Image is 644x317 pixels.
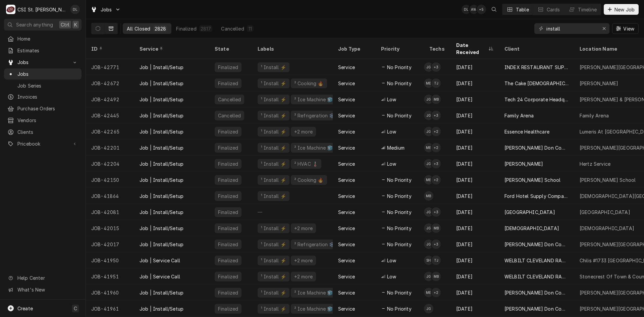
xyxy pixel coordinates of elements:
[451,59,499,75] div: [DATE]
[140,80,183,87] div: Job | Install/Setup
[140,144,183,151] div: Job | Install/Setup
[217,144,239,151] div: Finalized
[424,191,433,201] div: MB
[338,225,355,232] div: Service
[338,289,355,296] div: Service
[260,176,287,183] div: ¹ Install ⚡️
[101,6,112,13] span: Jobs
[17,140,68,147] span: Pricebook
[176,25,196,32] div: Finalized
[580,160,610,167] div: Hertz Service
[387,144,405,151] span: Medium
[622,25,636,32] span: View
[580,209,630,216] div: [GEOGRAPHIC_DATA]
[424,256,433,265] div: SH
[4,57,82,68] a: Go to Jobs
[424,207,433,217] div: JG
[217,128,239,135] div: Finalized
[17,6,67,13] div: CSI St. [PERSON_NAME]
[140,257,180,264] div: Job | Service Call
[86,59,134,75] div: JOB-42771
[260,128,287,135] div: ¹ Install ⚡️
[338,128,355,135] div: Service
[504,160,543,167] div: [PERSON_NAME]
[86,172,134,188] div: JOB-42150
[424,191,433,201] div: Mike Barnett's Avatar
[451,107,499,123] div: [DATE]
[260,112,287,119] div: ¹ Install ⚡️
[293,144,333,151] div: ² Ice Machine 🧊
[17,70,78,77] span: Jobs
[424,78,433,88] div: MB
[424,95,433,104] div: JG
[293,225,313,232] div: +2 more
[217,112,241,119] div: Cancelled
[293,305,333,312] div: ² Ice Machine 🧊
[217,289,239,296] div: Finalized
[451,75,499,91] div: [DATE]
[387,241,412,248] span: No Priority
[217,64,239,71] div: Finalized
[140,289,183,296] div: Job | Install/Setup
[215,45,247,52] div: State
[431,62,441,72] div: + 3
[338,273,355,280] div: Service
[74,21,77,28] span: K
[424,127,433,136] div: JG
[387,64,412,71] span: No Priority
[338,305,355,312] div: Service
[381,45,417,52] div: Priority
[217,305,239,312] div: Finalized
[86,107,134,123] div: JOB-42445
[260,64,287,71] div: ¹ Install ⚡️
[431,159,441,168] div: + 3
[4,138,82,149] a: Go to Pricebook
[504,176,560,183] div: [PERSON_NAME] School
[74,305,77,312] span: C
[424,62,433,72] div: JG
[260,241,287,248] div: ¹ Install ⚡️
[431,143,441,152] div: + 2
[546,23,597,34] input: Keyword search
[431,95,441,104] div: MB
[387,160,396,167] span: Low
[140,45,203,52] div: Service
[504,193,569,200] div: Ford Hotel Supply Company
[387,193,412,200] span: No Priority
[293,112,336,119] div: ² Refrigeration ❄️
[424,240,433,249] div: JG
[4,68,82,80] a: Jobs
[338,241,355,248] div: Service
[293,96,333,103] div: ² Ice Machine 🧊
[140,241,183,248] div: Job | Install/Setup
[17,117,78,124] span: Vendors
[338,176,355,183] div: Service
[260,193,287,200] div: ¹ Install ⚡️
[451,268,499,284] div: [DATE]
[293,128,313,135] div: +2 more
[504,144,569,151] div: [PERSON_NAME] Don Company
[580,112,609,119] div: Family Arena
[387,273,396,280] span: Low
[140,64,183,71] div: Job | Install/Setup
[17,59,68,66] span: Jobs
[424,159,433,168] div: Jeff George's Avatar
[86,252,134,268] div: JOB-41950
[217,273,239,280] div: Finalized
[504,45,568,52] div: Client
[140,176,183,183] div: Job | Install/Setup
[4,91,82,102] a: Invoices
[155,25,166,32] div: 2828
[431,78,441,88] div: Trevor Johnson's Avatar
[17,306,33,311] span: Create
[217,225,239,232] div: Finalized
[451,188,499,204] div: [DATE]
[293,176,324,183] div: ² Cooking 🔥
[424,304,433,313] div: JG
[338,209,355,216] div: Service
[260,273,287,280] div: ¹ Install ⚡️
[86,220,134,236] div: JOB-42015
[217,257,239,264] div: Finalized
[504,80,569,87] div: The Cake [DEMOGRAPHIC_DATA] - [PERSON_NAME]
[431,223,441,233] div: MB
